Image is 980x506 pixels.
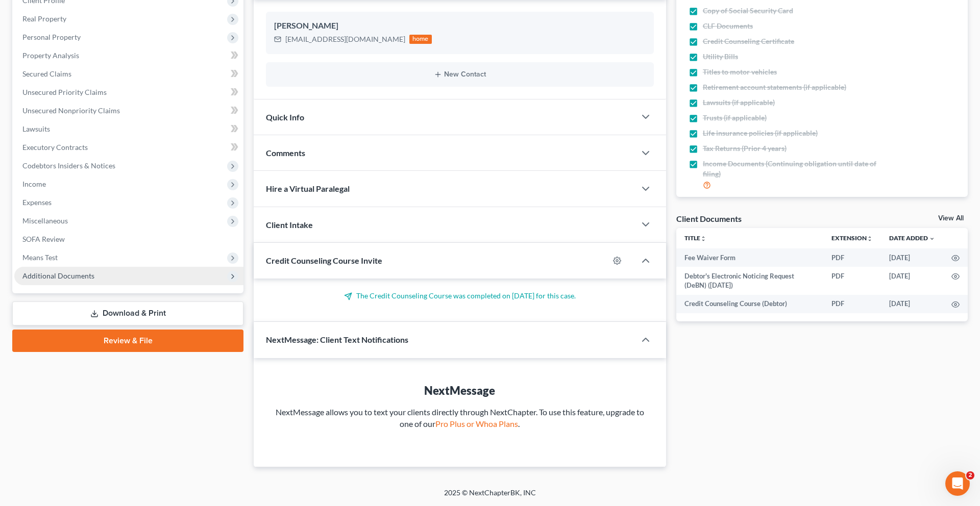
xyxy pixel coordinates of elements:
td: [DATE] [881,248,943,267]
span: Titles to motor vehicles [703,67,777,77]
span: Quick Info [266,112,304,122]
div: [PERSON_NAME] [274,20,646,32]
span: Expenses [22,198,52,207]
span: Unsecured Nonpriority Claims [22,106,120,115]
i: expand_more [929,236,935,242]
span: Lawsuits (if applicable) [703,97,775,108]
span: Life insurance policies (if applicable) [703,128,818,138]
a: Unsecured Priority Claims [14,83,243,102]
td: Debtor's Electronic Noticing Request (DeBN) ([DATE]) [676,267,823,295]
div: Client Documents [676,213,742,224]
iframe: Intercom live chat [945,471,970,496]
p: NextMessage allows you to text your clients directly through NextChapter. To use this feature, up... [274,407,646,430]
div: [EMAIL_ADDRESS][DOMAIN_NAME] [285,34,405,44]
span: Credit Counseling Course Invite [266,256,382,265]
span: Comments [266,148,305,158]
span: Utility Bills [703,52,738,62]
span: SOFA Review [22,235,65,243]
a: Extensionunfold_more [831,234,873,242]
span: Hire a Virtual Paralegal [266,184,350,193]
td: [DATE] [881,267,943,295]
span: CLF Documents [703,21,753,31]
a: View All [938,215,964,222]
a: Executory Contracts [14,138,243,157]
i: unfold_more [867,236,873,242]
a: Review & File [12,330,243,352]
div: 2025 © NextChapterBK, INC [199,488,781,506]
a: Secured Claims [14,65,243,83]
a: Lawsuits [14,120,243,138]
a: Download & Print [12,301,243,325]
span: Lawsuits [22,124,50,133]
span: Unsecured Priority Claims [22,88,107,96]
span: NextMessage: Client Text Notifications [266,335,408,344]
td: PDF [823,267,881,295]
td: PDF [823,248,881,267]
span: Personal Property [22,33,81,41]
span: Additional Documents [22,271,94,280]
td: [DATE] [881,295,943,313]
span: Credit Counseling Certificate [703,36,794,46]
span: Income [22,180,46,188]
span: Trusts (if applicable) [703,113,767,123]
span: Retirement account statements (if applicable) [703,82,846,92]
td: Credit Counseling Course (Debtor) [676,295,823,313]
span: Copy of Social Security Card [703,6,793,16]
i: unfold_more [700,236,706,242]
td: Fee Waiver Form [676,248,823,267]
a: SOFA Review [14,230,243,248]
button: New Contact [274,70,646,79]
a: Property Analysis [14,46,243,65]
span: Means Test [22,253,58,262]
span: Executory Contracts [22,143,88,151]
span: Income Documents (Continuing obligation until date of filing) [703,159,886,179]
span: Property Analysis [22,51,79,60]
p: The Credit Counseling Course was completed on [DATE] for this case. [266,291,654,301]
span: Real Property [22,14,66,23]
span: Bank statements (Continuing obligation until date of filing) [703,196,886,216]
span: Secured Claims [22,69,71,78]
span: Codebtors Insiders & Notices [22,161,115,170]
div: NextMessage [274,383,646,398]
a: Date Added expand_more [889,234,935,242]
a: Pro Plus or Whoa Plans [435,419,518,428]
span: Miscellaneous [22,216,68,225]
a: Titleunfold_more [684,234,706,242]
span: Client Intake [266,220,313,230]
div: home [409,35,432,44]
a: Unsecured Nonpriority Claims [14,102,243,120]
td: PDF [823,295,881,313]
span: 2 [966,471,974,479]
span: Tax Returns (Prior 4 years) [703,143,787,154]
